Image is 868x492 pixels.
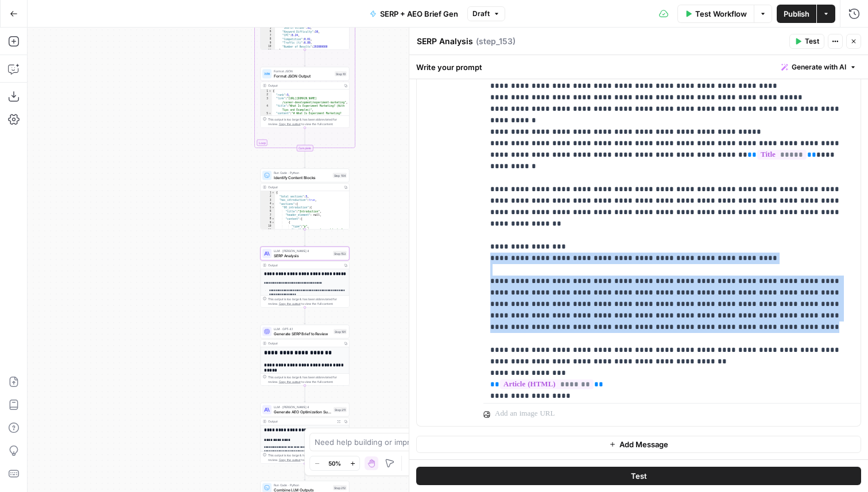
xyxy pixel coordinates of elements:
button: SERP + AEO Brief Gen [363,5,465,23]
div: Step 104 [333,173,347,178]
div: 3 [261,199,275,203]
button: Test Workflow [677,5,754,23]
g: Edge from step_211 to step_212 [304,464,306,481]
div: 2 [261,195,275,199]
span: Test [631,470,647,482]
div: 2 [261,93,272,97]
div: 4 [261,104,272,112]
div: 6 [261,210,275,214]
span: Add Message [619,439,668,450]
div: Step 10 [335,71,347,76]
span: 50% [328,459,341,468]
div: 6 [261,30,275,34]
span: Copy the output [279,122,301,126]
span: Run Code · Python [274,171,331,175]
button: Test [416,467,861,485]
button: Generate with AI [777,60,861,75]
span: SERP + AEO Brief Gen [380,8,458,20]
div: Run Code · PythonIdentify Content BlocksStep 104Output{ "total_sections":5, "has_introduction":tr... [261,169,350,230]
div: 11 [261,228,275,240]
div: 9 [261,221,275,225]
div: This output is too large & has been abbreviated for review. to view the full content. [268,453,347,462]
span: ( step_153 ) [476,36,516,47]
div: Output [268,185,340,189]
span: Generate AEO Optimization Suggestions [274,409,331,414]
span: LLM · GPT-4.1 [274,327,331,331]
span: LLM · [PERSON_NAME] 4 [274,405,331,409]
span: LLM · [PERSON_NAME] 4 [274,249,331,253]
span: Toggle code folding, rows 5 through 43 [272,206,275,210]
span: SERP Analysis [274,253,331,258]
g: Edge from step_6-iteration-end to step_104 [304,152,306,168]
div: Output [268,341,340,346]
div: Step 211 [334,407,347,412]
div: This output is too large & has been abbreviated for review. to view the full content. [268,375,347,384]
span: Publish [784,8,809,20]
div: 3 [261,97,272,104]
g: Edge from step_104 to step_153 [304,230,306,246]
span: Toggle code folding, row 5 [269,112,272,116]
span: Draft [472,9,490,19]
div: Complete [261,145,350,152]
button: Add Message [416,436,861,453]
div: 7 [261,214,275,218]
span: Copy the output [279,458,301,462]
textarea: SERP Analysis [417,36,473,47]
div: 7 [261,34,275,38]
div: Output [268,263,340,268]
span: Toggle code folding, rows 4 through 623 [272,202,275,206]
span: Copy the output [279,380,301,383]
span: Test [805,36,819,47]
div: 10 [261,45,275,49]
div: Output [268,419,334,424]
span: Toggle code folding, rows 8 through 33 [272,217,275,221]
button: Publish [777,5,816,23]
span: Copy the output [279,302,301,305]
span: Run Code · Python [274,483,331,487]
div: Write your prompt [409,55,868,79]
div: 11 [261,49,275,53]
span: Toggle code folding, rows 9 through 14 [272,221,275,225]
div: This output is too large & has been abbreviated for review. to view the full content. [268,117,347,126]
div: 8 [261,217,275,221]
span: Toggle code folding, rows 1 through 624 [272,191,275,195]
g: Edge from step_9 to step_10 [304,50,306,67]
span: Test Workflow [695,8,747,20]
div: 9 [261,41,275,45]
div: 1 [261,90,272,94]
span: Generate SERP Brief to Review [274,331,331,336]
span: Format JSON Output [274,73,332,79]
div: Output [268,83,340,88]
div: Format JSONFormat JSON OutputStep 10Output{ "rank":5, "link":"[URL][DOMAIN_NAME] /career-developm... [261,67,350,128]
span: Toggle code folding, rows 1 through 6 [269,90,272,94]
div: Step 153 [333,251,347,256]
div: This output is too large & has been abbreviated for review. to view the full content. [268,297,347,306]
g: Edge from step_153 to step_191 [304,308,306,324]
div: 5 [261,26,275,30]
button: Test [789,34,824,49]
div: 10 [261,224,275,228]
button: Draft [467,6,505,21]
div: LLM · [PERSON_NAME] 4Generate AEO Optimization SuggestionsStep 211Output**** **** **** **** **** ... [261,403,350,464]
div: 5 [261,206,275,210]
div: 1 [261,191,275,195]
span: Generate with AI [792,62,846,72]
div: Step 191 [334,329,347,334]
span: Identify Content Blocks [274,175,331,180]
span: Format JSON [274,69,332,73]
div: Complete [297,145,313,152]
g: Edge from step_191 to step_211 [304,386,306,402]
div: 4 [261,202,275,206]
div: 8 [261,37,275,41]
div: Step 212 [333,485,347,490]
